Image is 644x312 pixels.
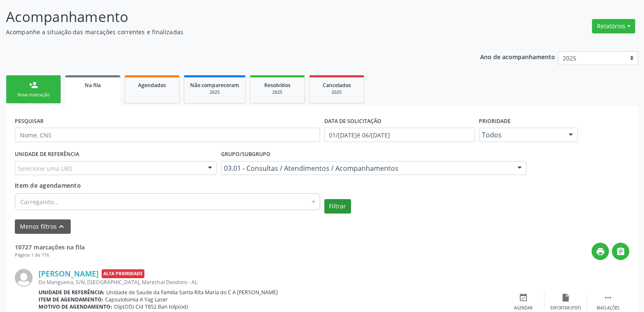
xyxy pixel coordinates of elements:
[15,252,85,259] div: Página 1 de 716
[138,82,166,89] span: Agendados
[323,82,351,89] span: Cancelados
[29,80,38,90] div: person_add
[85,82,101,89] span: Na fila
[6,27,448,36] p: Acompanhe a situação das marcações correntes e finalizadas
[15,219,71,234] button: Menos filtroskeyboard_arrow_up
[39,303,112,310] b: Motivo de agendamento:
[190,89,239,96] div: 2025
[592,19,635,33] button: Relatórios
[39,269,99,278] a: [PERSON_NAME]
[39,289,105,296] b: Unidade de referência:
[18,164,72,173] span: Selecione uma UBS
[324,115,381,128] label: DATA DE SOLICITAÇÃO
[106,289,278,296] span: Unidade de Saude da Familia Santa Rita Maria do C A [PERSON_NAME]
[482,131,561,139] span: Todos
[561,293,570,302] i: insert_drive_file
[612,243,629,260] button: 
[6,6,448,27] p: Acompanhamento
[114,303,188,310] span: Olp(OD) Cid T852 Ban tolp(od)
[224,164,509,172] span: 03.01 - Consultas / Atendimentos / Acompanhamentos
[221,148,271,161] label: Grupo/Subgrupo
[256,89,299,96] div: 2025
[15,115,44,128] label: PESQUISAR
[39,296,103,303] b: Item de agendamento:
[315,89,358,96] div: 2025
[324,199,351,213] button: Filtrar
[550,305,581,311] div: Exportar (PDF)
[190,82,239,89] span: Não compareceram
[15,269,33,287] img: img
[12,92,55,98] div: Nova marcação
[15,128,320,142] input: Nome, CNS
[264,82,290,89] span: Resolvidos
[15,243,85,251] strong: 10727 marcações na fila
[479,115,511,128] label: Prioridade
[57,222,66,231] i: keyboard_arrow_up
[596,247,605,256] i: print
[20,197,59,206] span: Carregando...
[597,305,619,311] div: Mais ações
[519,293,528,302] i: event_available
[324,128,475,142] input: Selecione um intervalo
[15,181,81,189] span: Item de agendamento
[105,296,168,303] span: Capsulotomia A Yag Laser
[480,51,555,62] p: Ano de acompanhamento
[15,148,79,161] label: UNIDADE DE REFERÊNCIA
[603,293,613,302] i: 
[102,269,144,278] span: Alta Prioridade
[616,247,625,256] i: 
[514,305,533,311] div: Agendar
[591,243,609,260] button: print
[39,279,502,286] div: Do Mangueira, S/N, [GEOGRAPHIC_DATA], Marechal Deodoro - AL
